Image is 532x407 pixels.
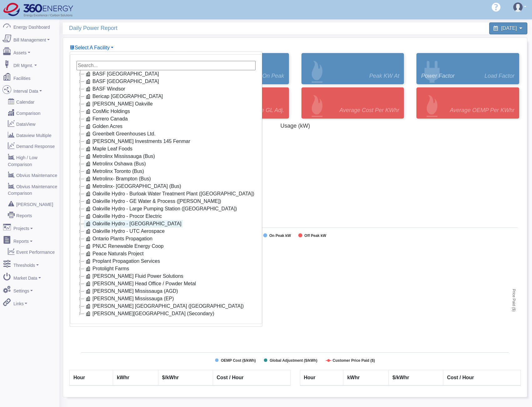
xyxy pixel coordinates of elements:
[84,115,129,123] a: Ferrero Canada
[84,302,245,310] a: [PERSON_NAME] [GEOGRAPHIC_DATA] ([GEOGRAPHIC_DATA])
[77,310,256,317] li: [PERSON_NAME][GEOGRAPHIC_DATA] (Secondary)
[421,72,455,80] span: Power Factor
[77,198,256,205] li: Oakville Hydro - GE Water & Process ([PERSON_NAME])
[84,108,131,115] a: CosMic Holdings
[262,72,284,80] span: On Peak
[84,153,156,160] a: Metrolinx Mississauga (Bus)
[84,295,175,302] a: [PERSON_NAME] Mississauga (EP)
[77,205,256,213] li: Oakville Hydro - Large Pumping Station ([GEOGRAPHIC_DATA])
[84,243,165,250] a: PNUC Renewable Energy Coop
[77,115,256,123] li: Ferrero Canada
[84,310,216,317] a: [PERSON_NAME][GEOGRAPHIC_DATA] (Secondary)
[221,358,256,363] tspan: OEMP Cost ($/kWh)
[77,70,256,78] li: BASF [GEOGRAPHIC_DATA]
[84,280,197,287] a: [PERSON_NAME] Head Office / Powder Metal
[77,250,256,257] li: Peace Naturals Project
[77,108,256,115] li: CosMic Holdings
[77,190,256,198] li: Oakville Hydro - Burloak Water Treatment Plant ([GEOGRAPHIC_DATA])
[84,138,191,145] a: [PERSON_NAME] Investments 145 Fenmar
[84,100,154,108] a: [PERSON_NAME] Oakville
[158,370,213,386] th: $/kWhr
[77,130,256,138] li: Greenbelt Greenhouses Ltd.
[84,123,124,130] a: Golden Acres
[84,190,256,198] a: Oakville Hydro - Burloak Water Treatment Plant ([GEOGRAPHIC_DATA])
[84,205,238,213] a: Oakville Hydro - Large Pumping Station ([GEOGRAPHIC_DATA])
[77,243,256,250] li: PNUC Renewable Energy Coop
[77,272,256,280] li: [PERSON_NAME] Fluid Power Solutions
[77,265,256,272] li: Protolight Farms
[70,370,113,386] th: Hour
[443,370,521,386] th: Cost / Hour
[304,233,326,238] tspan: Off Peak kW
[77,280,256,287] li: [PERSON_NAME] Head Office / Powder Metal
[84,213,163,220] a: Oakville Hydro - Procor Electric
[84,235,154,243] a: Ontario Plants Propagation
[77,93,256,100] li: Bericap [GEOGRAPHIC_DATA]
[84,220,183,228] a: Oakville Hydro - [GEOGRAPHIC_DATA]
[70,51,262,327] div: Select A Facility
[77,123,256,130] li: Golden Acres
[280,123,310,129] tspan: Usage (kW)
[77,235,256,243] li: Ontario Plants Propagation
[84,287,179,295] a: [PERSON_NAME] Mississauga (AGD)
[77,228,256,235] li: Oakville Hydro - UTC Aerospace
[501,26,517,31] span: [DATE]
[84,130,157,138] a: Greenbelt Greenhouses Ltd.
[389,370,443,386] th: $/kWhr
[84,168,145,175] a: Metrolinx Toronto (Bus)
[75,45,110,50] span: Facility List
[77,168,256,175] li: Metrolinx Toronto (Bus)
[213,370,290,386] th: Cost / Hour
[77,302,256,310] li: [PERSON_NAME] [GEOGRAPHIC_DATA] ([GEOGRAPHIC_DATA])
[77,160,256,168] li: Metrolinx Oshawa (Bus)
[77,183,256,190] li: Metrolinx- [GEOGRAPHIC_DATA] (Bus)
[77,61,256,70] input: Search...
[343,370,389,386] th: kWhr
[77,145,256,153] li: Maple Leaf Foods
[450,106,515,115] span: Average OEMP per kWhr
[84,93,164,100] a: Bericap [GEOGRAPHIC_DATA]
[77,78,256,85] li: BASF [GEOGRAPHIC_DATA]
[269,233,291,238] tspan: On Peak kW
[77,85,256,93] li: BASF Windsor
[340,106,400,115] span: Average Cost Per kWhr
[84,175,152,183] a: Metrolinx- Brampton (Bus)
[77,287,256,295] li: [PERSON_NAME] Mississauga (AGD)
[77,213,256,220] li: Oakville Hydro - Procor Electric
[113,370,158,386] th: kWhr
[512,289,516,312] tspan: Price Paid ($)
[84,85,127,93] a: BASF Windsor
[84,250,145,257] a: Peace Naturals Project
[84,257,161,265] a: Proplant Propagation Services
[84,70,160,78] a: BASF [GEOGRAPHIC_DATA]
[77,295,256,302] li: [PERSON_NAME] Mississauga (EP)
[84,198,222,205] a: Oakville Hydro - GE Water & Process ([PERSON_NAME])
[485,72,515,80] span: Load Factor
[84,272,185,280] a: [PERSON_NAME] Fluid Power Solutions
[369,72,399,80] span: Peak kW at
[270,358,317,363] tspan: Global Adjustment ($/kWh)
[70,45,113,50] a: Select A Facility
[84,228,166,235] a: Oakville Hydro - UTC Aerospace
[77,153,256,160] li: Metrolinx Mississauga (Bus)
[77,220,256,228] li: Oakville Hydro - [GEOGRAPHIC_DATA]
[84,160,147,168] a: Metrolinx Oshawa (Bus)
[513,2,523,12] img: user-3.svg
[84,145,134,153] a: Maple Leaf Foods
[300,370,343,386] th: Hour
[84,78,160,85] a: BASF [GEOGRAPHIC_DATA]
[77,100,256,108] li: [PERSON_NAME] Oakville
[84,183,182,190] a: Metrolinx- [GEOGRAPHIC_DATA] (Bus)
[84,265,130,272] a: Protolight Farms
[77,138,256,145] li: [PERSON_NAME] Investments 145 Fenmar
[333,358,375,363] tspan: Customer Price Paid ($)
[77,257,256,265] li: Proplant Propagation Services
[69,22,298,34] span: Daily Power Report
[77,175,256,183] li: Metrolinx- Brampton (Bus)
